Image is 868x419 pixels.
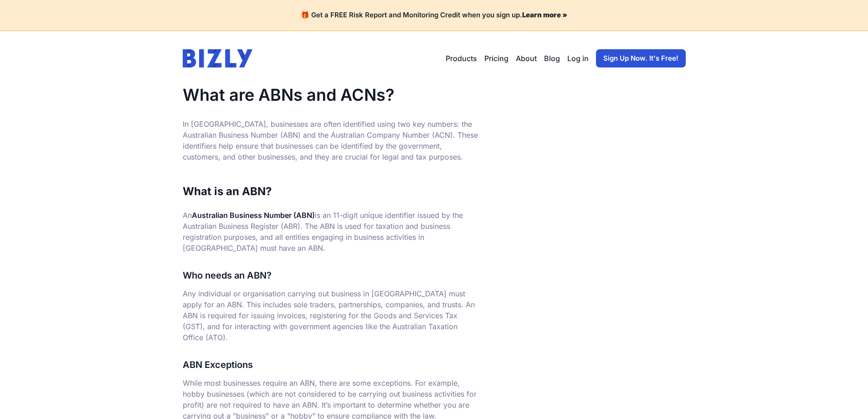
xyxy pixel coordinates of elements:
[183,268,479,283] h3: Who needs an ABN?
[567,53,589,64] a: Log in
[596,49,686,67] a: Sign Up Now. It's Free!
[183,357,479,372] h3: ABN Exceptions
[183,210,479,253] p: An is an 11-digit unique identifier issued by the Australian Business Register (ABR). The ABN is ...
[484,53,508,64] a: Pricing
[183,288,479,343] p: Any individual or organisation carrying out business in [GEOGRAPHIC_DATA] must apply for an ABN. ...
[516,53,537,64] a: About
[183,119,479,162] p: In [GEOGRAPHIC_DATA], businesses are often identified using two key numbers: the Australian Busin...
[192,211,315,220] strong: Australian Business Number (ABN)
[11,11,857,20] h4: 🎁 Get a FREE Risk Report and Monitoring Credit when you sign up.
[183,86,479,104] h1: What are ABNs and ACNs?
[183,184,479,199] h2: What is an ABN?
[544,53,560,64] a: Blog
[446,53,477,64] button: Products
[522,10,567,19] a: Learn more »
